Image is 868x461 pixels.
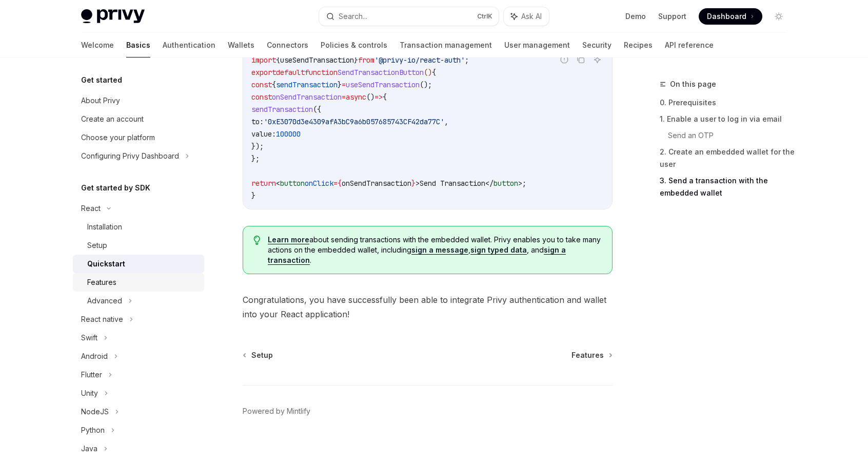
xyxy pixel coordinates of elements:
span: Send Transaction [420,179,485,188]
a: Support [658,11,686,22]
a: Quickstart [73,255,204,273]
span: to: [251,117,264,126]
span: </ [485,179,494,188]
div: Python [81,424,105,436]
span: button [494,179,518,188]
a: 0. Prerequisites [660,94,795,111]
a: Security [582,33,611,57]
a: Powered by Mintlify [243,406,310,416]
span: const [251,80,272,89]
span: onSendTransaction [342,179,411,188]
span: }; [251,154,260,163]
div: Java [81,443,97,455]
a: 3. Send a transaction with the embedded wallet [660,172,795,201]
span: button [280,179,305,188]
div: About Privy [81,94,120,107]
div: React [81,202,101,215]
span: ({ [313,105,321,114]
a: Recipes [624,33,653,57]
span: { [272,80,276,89]
span: return [251,179,276,188]
h5: Get started by SDK [81,182,150,194]
span: { [338,179,342,188]
div: Flutter [81,369,102,381]
span: () [366,92,374,102]
button: Report incorrect code [558,53,571,66]
span: ; [465,55,469,65]
a: Learn more [268,235,309,244]
div: React native [81,313,123,325]
a: 2. Create an embedded wallet for the user [660,144,795,172]
a: Wallets [228,33,254,57]
a: 1. Enable a user to log in via email [660,111,795,127]
span: SendTransactionButton [338,68,424,77]
a: Demo [625,11,646,22]
div: Quickstart [87,258,125,270]
span: = [342,80,346,89]
span: '0xE3070d3e4309afA3bC9a6b057685743CF42da77C' [264,117,444,126]
span: export [251,68,276,77]
span: 100000 [276,129,301,139]
span: { [383,92,387,102]
button: Toggle dark mode [771,8,787,25]
a: Basics [126,33,150,57]
a: Transaction management [400,33,492,57]
span: Setup [251,350,273,360]
span: => [374,92,383,102]
div: Search... [339,10,367,23]
span: Congratulations, you have successfully been able to integrate Privy authentication and wallet int... [243,293,613,321]
div: Advanced [87,295,122,307]
span: On this page [670,78,716,90]
button: Ask AI [590,53,604,66]
img: light logo [81,9,145,24]
div: Installation [87,221,122,233]
span: }); [251,142,264,151]
a: Authentication [163,33,215,57]
span: default [276,68,305,77]
span: value: [251,129,276,139]
span: sendTransaction [276,80,338,89]
div: Android [81,350,108,362]
span: () [424,68,432,77]
span: from [358,55,374,65]
span: } [338,80,342,89]
span: > [416,179,420,188]
span: '@privy-io/react-auth' [374,55,465,65]
span: < [276,179,280,188]
span: function [305,68,338,77]
div: Swift [81,332,97,344]
a: About Privy [73,91,204,110]
a: Send an OTP [668,127,795,144]
span: = [333,179,338,188]
a: Installation [73,218,204,236]
span: = [342,92,346,102]
span: Dashboard [707,11,746,22]
span: (); [420,80,432,89]
span: } [354,55,358,65]
span: , [444,117,448,126]
a: Dashboard [699,8,762,25]
button: Ask AI [504,7,549,26]
span: async [346,92,366,102]
div: Create an account [81,113,144,125]
a: Policies & controls [321,33,387,57]
span: onSendTransaction [272,92,342,102]
a: sign typed data [470,245,527,255]
a: Setup [73,236,204,255]
div: Features [87,276,116,289]
div: Choose your platform [81,131,155,144]
button: Copy the contents from the code block [574,53,587,66]
a: User management [504,33,570,57]
span: Ask AI [521,11,542,22]
span: useSendTransaction [280,55,354,65]
span: ; [522,179,526,188]
a: Create an account [73,110,204,128]
svg: Tip [253,236,261,245]
span: useSendTransaction [346,80,420,89]
a: Features [571,350,611,360]
a: Connectors [267,33,308,57]
span: Features [571,350,604,360]
span: } [251,191,255,200]
a: Choose your platform [73,128,204,147]
span: { [276,55,280,65]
